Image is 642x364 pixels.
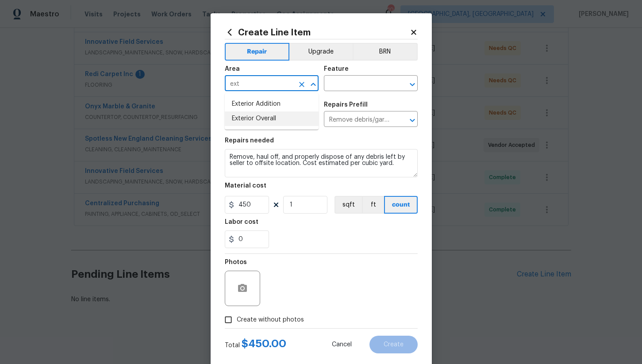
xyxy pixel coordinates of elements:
[406,114,419,126] button: Open
[225,149,418,177] textarea: Remove, haul off, and properly dispose of any debris left by seller to offsite location. Cost est...
[318,336,366,353] button: Cancel
[384,196,418,214] button: count
[334,196,362,214] button: sqft
[225,97,319,111] li: Exterior Addition
[332,341,352,348] span: Cancel
[362,196,384,214] button: ft
[242,338,286,349] span: $ 450.00
[324,66,349,72] h5: Feature
[225,43,290,61] button: Repair
[406,78,419,91] button: Open
[225,27,410,37] h2: Create Line Item
[225,259,247,265] h5: Photos
[225,219,258,225] h5: Labor cost
[225,183,266,189] h5: Material cost
[353,43,418,61] button: BRN
[225,66,240,72] h5: Area
[307,78,319,91] button: Close
[296,78,308,91] button: Clear
[225,111,319,126] li: Exterior Overall
[369,336,418,353] button: Create
[289,43,353,61] button: Upgrade
[384,341,404,348] span: Create
[237,315,304,325] span: Create without photos
[324,102,368,108] h5: Repairs Prefill
[225,339,286,350] div: Total
[225,138,274,144] h5: Repairs needed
